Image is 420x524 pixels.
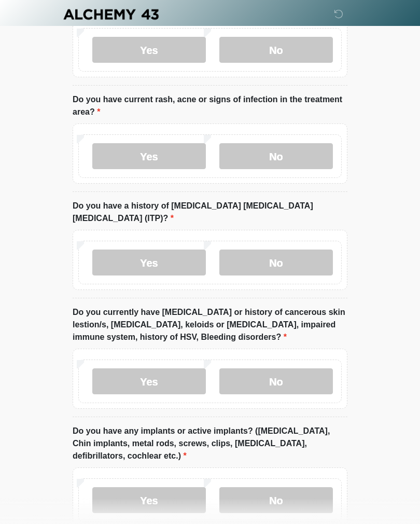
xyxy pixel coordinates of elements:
label: No [219,487,333,513]
label: Yes [92,368,206,394]
label: Yes [92,250,206,275]
label: Do you have any implants or active implants? ([MEDICAL_DATA], Chin implants, metal rods, screws, ... [73,425,347,462]
label: Yes [92,487,206,513]
img: Alchemy 43 Logo [62,8,160,21]
label: No [219,37,333,63]
label: Yes [92,37,206,63]
label: No [219,368,333,394]
label: No [219,143,333,169]
label: Do you have a history of [MEDICAL_DATA] [MEDICAL_DATA] [MEDICAL_DATA] (ITP)? [73,200,347,225]
label: Do you currently have [MEDICAL_DATA] or history of cancerous skin lestion/s, [MEDICAL_DATA], kelo... [73,306,347,343]
label: No [219,250,333,275]
label: Yes [92,143,206,169]
label: Do you have current rash, acne or signs of infection in the treatment area? [73,93,347,118]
